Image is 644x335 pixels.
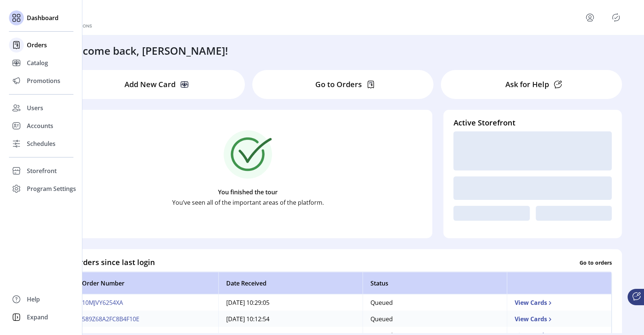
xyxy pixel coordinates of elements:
[27,121,53,130] span: Accounts
[74,257,155,268] h4: Orders since last login
[218,272,363,294] th: Date Received
[363,272,507,294] th: Status
[218,294,363,311] td: [DATE] 10:29:05
[27,103,43,112] span: Users
[64,43,228,58] h3: Welcome back, [PERSON_NAME]!
[27,58,48,67] span: Catalog
[27,13,59,22] span: Dashboard
[580,258,612,266] p: Go to orders
[27,41,47,50] span: Orders
[27,184,76,193] span: Program Settings
[74,311,218,327] td: 589Z68A2FC8B4F10E
[218,311,363,327] td: [DATE] 10:12:54
[124,79,176,90] p: Add New Card
[363,294,507,311] td: Queued
[507,311,612,327] td: View Cards
[218,188,278,197] p: You finished the tour
[27,76,60,85] span: Promotions
[315,79,362,90] p: Go to Orders
[27,166,57,175] span: Storefront
[363,311,507,327] td: Queued
[584,12,596,23] button: menu
[27,139,56,148] span: Schedules
[74,272,218,294] th: Order Number
[74,294,218,311] td: 10MJVY6254XA
[505,79,549,90] p: Ask for Help
[507,294,612,311] td: View Cards
[172,198,324,207] p: You’ve seen all of the important areas of the platform.
[454,117,612,128] h4: Active Storefront
[27,313,48,322] span: Expand
[610,12,622,23] button: Publisher Panel
[27,295,40,304] span: Help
